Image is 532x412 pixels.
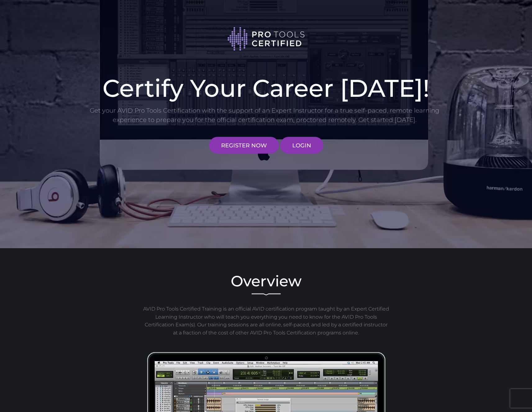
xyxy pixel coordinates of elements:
a: LOGIN [280,137,323,154]
a: REGISTER NOW [209,137,279,154]
h2: Overview [89,274,443,289]
h1: Certify Your Career [DATE]! [89,76,443,100]
img: Pro Tools Certified logo [227,26,305,52]
p: AVID Pro Tools Certified Training is an official AVID certification program taught by an Expert C... [142,305,390,337]
img: decorative line [252,293,281,296]
p: Get your AVID Pro Tools Certification with the support of an Expert Instructor for a true self-pa... [89,106,440,124]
